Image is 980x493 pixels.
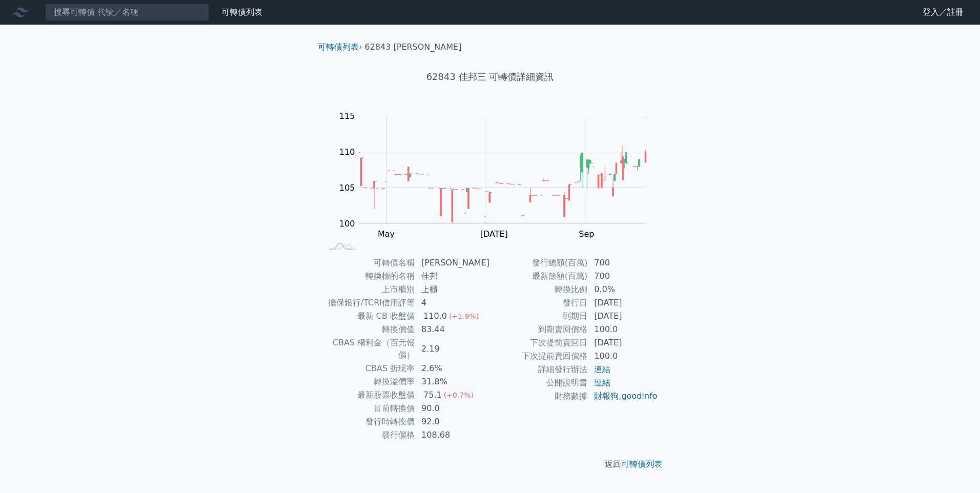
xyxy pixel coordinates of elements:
[415,428,490,442] td: 108.68
[588,389,658,403] td: ,
[318,42,359,52] a: 可轉債列表
[415,283,490,296] td: 上櫃
[490,323,588,336] td: 到期賣回價格
[339,111,355,121] tspan: 115
[334,111,662,239] g: Chart
[322,270,415,283] td: 轉換標的名稱
[480,229,508,239] tspan: [DATE]
[588,350,658,363] td: 100.0
[588,310,658,323] td: [DATE]
[322,283,415,296] td: 上市櫃別
[415,362,490,375] td: 2.6%
[378,229,395,239] tspan: May
[45,4,209,21] input: 搜尋可轉債 代號／名稱
[594,391,619,401] a: 財報狗
[339,183,355,193] tspan: 105
[322,402,415,415] td: 目前轉換價
[318,41,362,53] li: ›
[322,256,415,270] td: 可轉債名稱
[365,41,462,53] li: 62843 [PERSON_NAME]
[490,270,588,283] td: 最新餘額(百萬)
[490,376,588,389] td: 公開說明書
[588,270,658,283] td: 700
[359,145,646,222] g: Series
[421,389,444,401] div: 75.1
[588,323,658,336] td: 100.0
[490,336,588,350] td: 下次提前賣回日
[310,70,670,84] h1: 62843 佳邦三 可轉債詳細資訊
[415,415,490,428] td: 92.0
[415,323,490,336] td: 83.44
[322,296,415,310] td: 擔保銀行/TCRI信用評等
[322,428,415,442] td: 發行價格
[444,391,474,399] span: (+0.7%)
[490,256,588,270] td: 發行總額(百萬)
[490,350,588,363] td: 下次提前賣回價格
[415,296,490,310] td: 4
[621,459,662,469] a: 可轉債列表
[490,363,588,376] td: 詳細發行辦法
[310,458,670,470] p: 返回
[490,310,588,323] td: 到期日
[621,391,657,401] a: goodinfo
[588,296,658,310] td: [DATE]
[579,229,594,239] tspan: Sep
[322,388,415,402] td: 最新股票收盤價
[594,378,610,387] a: 連結
[339,219,355,229] tspan: 100
[221,7,262,17] a: 可轉債列表
[415,375,490,388] td: 31.8%
[449,312,479,320] span: (+1.9%)
[914,4,972,20] a: 登入／註冊
[415,270,490,283] td: 佳邦
[588,283,658,296] td: 0.0%
[490,283,588,296] td: 轉換比例
[415,256,490,270] td: [PERSON_NAME]
[588,256,658,270] td: 700
[339,147,355,157] tspan: 110
[588,336,658,350] td: [DATE]
[490,389,588,403] td: 財務數據
[415,336,490,362] td: 2.19
[322,336,415,362] td: CBAS 權利金（百元報價）
[415,402,490,415] td: 90.0
[322,362,415,375] td: CBAS 折現率
[594,364,610,374] a: 連結
[322,323,415,336] td: 轉換價值
[322,415,415,428] td: 發行時轉換價
[421,310,449,322] div: 110.0
[322,310,415,323] td: 最新 CB 收盤價
[490,296,588,310] td: 發行日
[322,375,415,388] td: 轉換溢價率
